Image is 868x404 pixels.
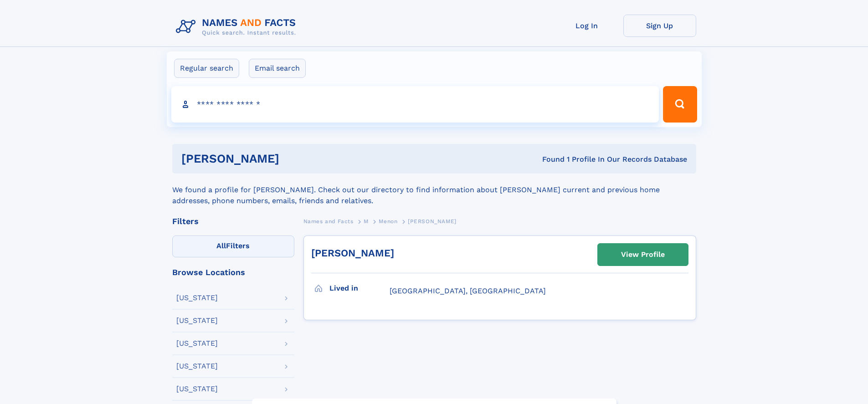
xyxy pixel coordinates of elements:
[176,385,218,393] div: [US_STATE]
[172,15,303,39] img: Logo Names and Facts
[176,363,218,370] div: [US_STATE]
[171,86,659,123] input: search input
[176,294,218,302] div: [US_STATE]
[621,244,665,265] div: View Profile
[364,215,369,227] a: M
[379,215,397,227] a: Menon
[176,317,218,324] div: [US_STATE]
[172,217,294,225] div: Filters
[174,59,239,78] label: Regular search
[550,15,623,37] a: Log In
[379,218,397,225] span: Menon
[598,244,688,266] a: View Profile
[411,154,687,164] div: Found 1 Profile In Our Records Database
[623,15,696,37] a: Sign Up
[216,241,226,250] span: All
[172,235,294,257] label: Filters
[172,268,294,276] div: Browse Locations
[663,86,697,123] button: Search Button
[329,281,390,296] h3: Lived in
[364,218,369,225] span: M
[303,215,354,227] a: Names and Facts
[249,59,306,78] label: Email search
[172,174,696,206] div: We found a profile for [PERSON_NAME]. Check out our directory to find information about [PERSON_N...
[176,340,218,347] div: [US_STATE]
[311,247,394,259] a: [PERSON_NAME]
[181,153,411,164] h1: [PERSON_NAME]
[408,218,457,225] span: [PERSON_NAME]
[390,286,546,295] span: [GEOGRAPHIC_DATA], [GEOGRAPHIC_DATA]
